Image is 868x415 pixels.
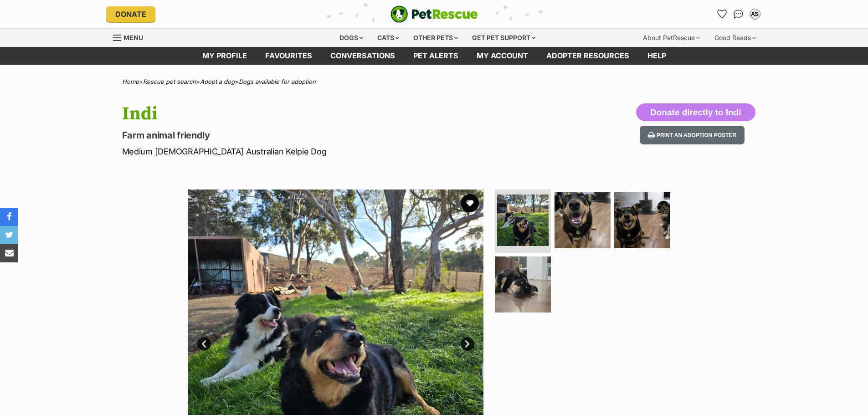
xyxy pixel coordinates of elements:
a: PetRescue [390,5,478,23]
div: Cats [371,29,406,47]
a: Conversations [731,7,746,21]
h1: Indi [122,103,508,124]
a: Dogs available for adoption [239,78,316,85]
a: Favourites [715,7,729,21]
a: My profile [193,47,256,65]
a: Favourites [256,47,321,65]
a: Help [638,47,675,65]
img: Photo of Indi [614,192,670,248]
p: Medium [DEMOGRAPHIC_DATA] Australian Kelpie Dog [122,145,508,158]
a: Adopter resources [537,47,638,65]
div: Get pet support [466,29,542,47]
a: Rescue pet search [143,78,196,85]
div: Good Reads [708,29,762,47]
div: Other pets [407,29,464,47]
a: Pet alerts [404,47,467,65]
button: Print an adoption poster [640,126,745,144]
img: logo-e224e6f780fb5917bec1dbf3a21bbac754714ae5b6737aabdf751b685950b380.svg [390,5,478,23]
a: Prev [197,337,211,351]
a: Next [461,337,474,351]
p: Farm animal friendly [122,129,508,142]
div: AS [750,10,760,19]
img: Photo of Indi [495,256,551,313]
button: favourite [461,194,479,212]
a: My account [467,47,537,65]
a: conversations [321,47,404,65]
div: > > > [99,78,769,85]
img: Photo of Indi [555,192,611,248]
ul: Account quick links [715,7,762,21]
a: Menu [113,29,149,45]
a: Donate [106,6,155,22]
button: My account [748,7,762,21]
a: Adopt a dog [200,78,235,85]
a: Home [122,78,139,85]
button: Donate directly to Indi [636,103,755,122]
img: chat-41dd97257d64d25036548639549fe6c8038ab92f7586957e7f3b1b290dea8141.svg [734,10,743,19]
div: About PetRescue [637,29,706,47]
span: Menu [123,34,143,41]
div: Dogs [333,29,370,47]
img: Photo of Indi [497,195,549,246]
